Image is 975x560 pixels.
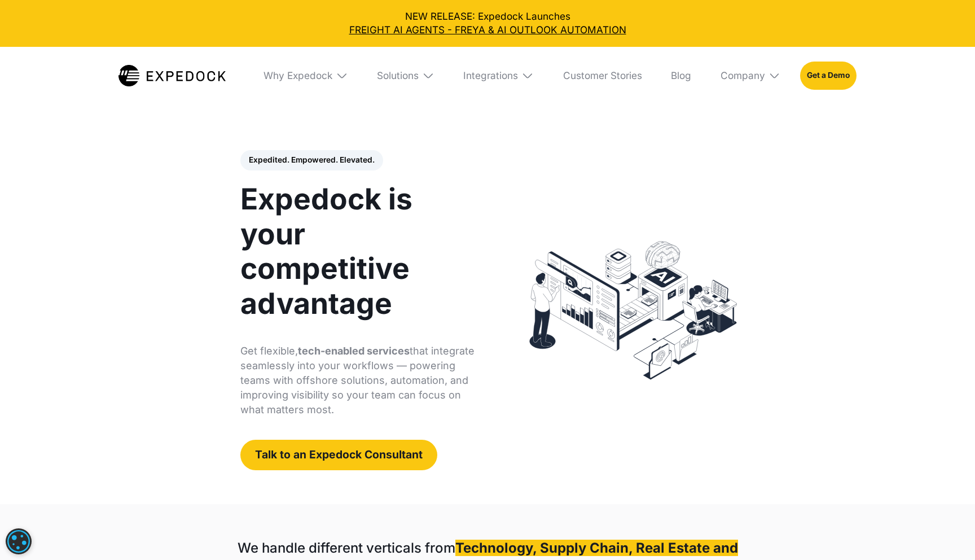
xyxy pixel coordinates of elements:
[254,47,358,105] div: Why Expedock
[800,62,857,90] a: Get a Demo
[454,47,543,105] div: Integrations
[553,47,651,105] a: Customer Stories
[298,345,410,357] strong: tech-enabled services
[661,47,701,105] a: Blog
[463,69,518,82] div: Integrations
[240,344,477,417] p: Get flexible, that integrate seamlessly into your workflows — powering teams with offshore soluti...
[240,440,437,470] a: Talk to an Expedock Consultant
[263,69,332,82] div: Why Expedock
[377,69,419,82] div: Solutions
[721,69,765,82] div: Company
[10,10,965,37] div: NEW RELEASE: Expedock Launches
[240,182,477,322] h1: Expedock is your competitive advantage
[710,47,790,105] div: Company
[10,23,965,37] a: FREIGHT AI AGENTS - FREYA & AI OUTLOOK AUTOMATION
[367,47,444,105] div: Solutions
[238,540,455,556] strong: We handle different verticals from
